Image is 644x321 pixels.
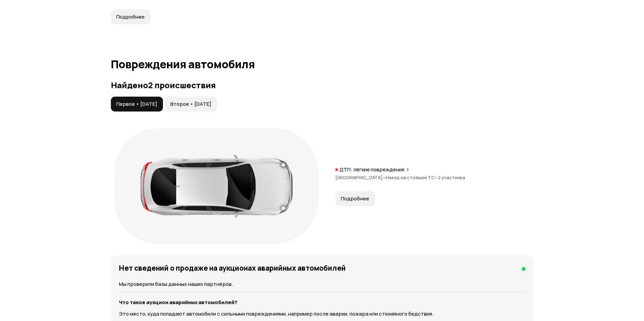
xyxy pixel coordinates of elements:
span: [GEOGRAPHIC_DATA] [335,174,386,180]
p: ДТП: лёгкие повреждения [339,166,404,173]
span: 2 участника [438,174,465,180]
button: Второе • [DATE] [165,97,217,112]
h4: Нет сведений о продаже на аукционах аварийных автомобилей [119,264,346,272]
span: Подробнее [116,14,145,20]
button: Первое • [DATE] [111,97,163,112]
button: Подробнее [111,9,150,24]
p: Мы проверили базы данных наших партнёров. [119,280,525,288]
span: • [383,174,386,180]
span: Второе • [DATE] [170,101,211,107]
strong: Что такое аукцион аварийных автомобилей? [119,299,237,306]
span: • [435,174,438,180]
p: Это место, куда попадают автомобили с сильными повреждениями, например после аварии, пожара или с... [119,310,525,318]
span: Подробнее [341,195,369,202]
h1: Повреждения автомобиля [111,58,533,70]
span: Наезд на стоящее ТС [386,174,438,180]
h3: Найдено 2 происшествия [111,80,533,90]
button: Подробнее [335,191,375,206]
span: Первое • [DATE] [116,101,157,107]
